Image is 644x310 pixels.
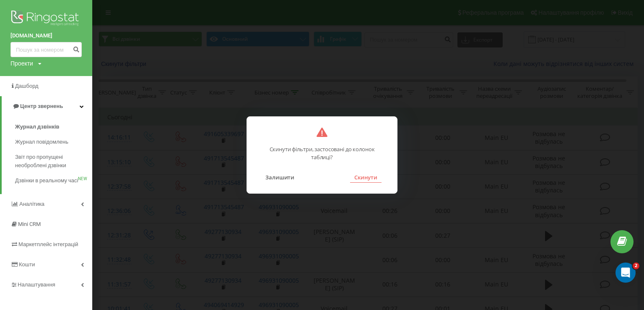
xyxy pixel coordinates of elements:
a: Звіт про пропущені необроблені дзвінки [15,150,92,173]
span: Маркетплейс інтеграцій [18,241,78,247]
iframe: Intercom live chat [615,263,636,283]
a: [DOMAIN_NAME] [10,32,82,40]
span: Звіт про пропущені необроблені дзвінки [15,153,88,170]
a: Дзвінки в реальному часіNEW [15,173,92,188]
span: Налаштування [18,281,55,288]
span: Журнал повідомлень [15,138,68,146]
span: Дзвінки в реальному часі [15,176,78,185]
span: Центр звернень [20,103,63,109]
a: Журнал повідомлень [15,134,92,150]
span: Журнал дзвінків [15,123,60,131]
a: Центр звернень [2,96,92,116]
p: Скинути фільтри, застосовані до колонок таблиці? [269,137,375,161]
span: Аналiтика [19,201,44,207]
span: Дашборд [15,83,39,89]
span: Кошти [19,261,35,268]
span: 2 [633,263,639,269]
div: Проекти [10,59,33,68]
img: Ringostat logo [10,8,82,29]
span: Mini CRM [18,221,41,227]
a: Журнал дзвінків [15,119,92,134]
input: Пошук за номером [10,42,82,57]
button: Скинути [350,172,382,183]
button: Залишити [261,172,299,183]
